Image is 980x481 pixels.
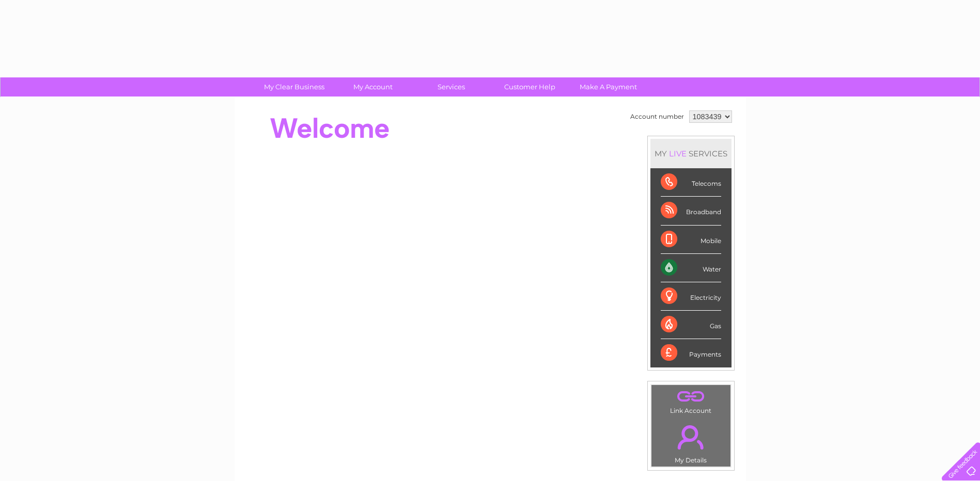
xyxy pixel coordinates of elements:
[409,77,494,97] a: Services
[661,339,721,367] div: Payments
[651,384,731,417] td: Link Account
[661,197,721,225] div: Broadband
[330,77,415,97] a: My Account
[654,419,728,455] a: .
[661,282,721,311] div: Electricity
[661,168,721,197] div: Telecoms
[654,388,728,406] a: .
[667,149,689,158] div: LIVE
[661,311,721,339] div: Gas
[628,108,687,125] td: Account number
[487,77,572,97] a: Customer Help
[651,416,731,467] td: My Details
[566,77,651,97] a: Make A Payment
[661,254,721,282] div: Water
[650,139,732,168] div: MY SERVICES
[252,77,337,97] a: My Clear Business
[661,226,721,254] div: Mobile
